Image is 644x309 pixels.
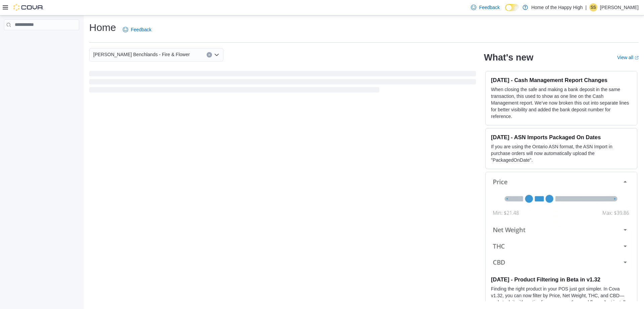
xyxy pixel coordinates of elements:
button: Open list of options [214,52,219,57]
button: Clear input [207,52,212,57]
p: [PERSON_NAME] [600,3,639,11]
svg: External link [635,56,639,60]
div: Suzanne Shutiak [589,3,597,11]
span: SS [591,3,596,11]
span: Loading [89,72,476,94]
input: Dark Mode [505,4,519,11]
span: Feedback [479,4,499,11]
nav: Complex example [4,32,79,48]
img: Cova [13,4,44,11]
p: If you are using the Ontario ASN format, the ASN Import in purchase orders will now automatically... [491,143,632,163]
p: Home of the Happy High [531,3,583,11]
h1: Home [89,21,116,34]
h3: [DATE] - Product Filtering in Beta in v1.32 [491,276,632,283]
span: [PERSON_NAME] Benchlands - Fire & Flower [93,50,190,59]
a: Feedback [468,1,502,14]
p: | [585,3,587,11]
h3: [DATE] - Cash Management Report Changes [491,77,632,83]
h2: What's new [484,52,533,63]
a: View allExternal link [617,55,639,60]
h3: [DATE] - ASN Imports Packaged On Dates [491,134,632,141]
a: Feedback [120,23,154,36]
p: When closing the safe and making a bank deposit in the same transaction, this used to show as one... [491,86,632,120]
span: Feedback [131,26,151,33]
